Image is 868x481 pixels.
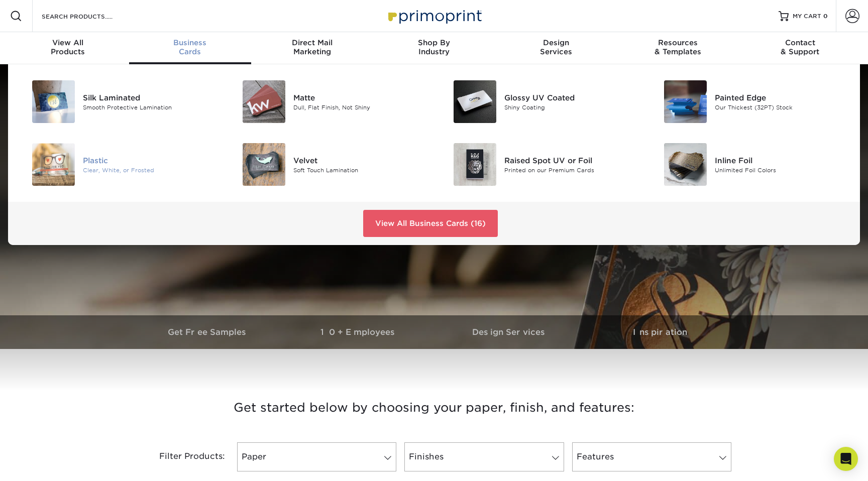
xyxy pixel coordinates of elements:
a: Resources& Templates [617,32,739,64]
div: Silk Laminated [83,92,216,103]
div: Printed on our Premium Cards [504,166,637,174]
span: Resources [617,38,739,47]
a: Finishes [404,442,564,471]
div: Cards [129,38,251,56]
img: Raised Spot UV or Foil Business Cards [454,143,496,186]
span: View All [7,38,129,47]
div: Plastic [83,155,216,166]
div: Inline Foil [715,155,848,166]
div: Matte [293,92,426,103]
img: Primoprint [384,5,484,27]
span: 0 [823,13,828,20]
span: Direct Mail [251,38,373,47]
a: Painted Edge Business Cards Painted Edge Our Thickest (32PT) Stock [653,76,848,127]
a: Glossy UV Coated Business Cards Glossy UV Coated Shiny Coating [442,76,637,127]
div: Industry [373,38,495,56]
span: MY CART [793,12,821,21]
img: Matte Business Cards [243,80,285,123]
h3: Get started below by choosing your paper, finish, and features: [140,385,728,430]
div: Glossy UV Coated [504,92,637,103]
a: Matte Business Cards Matte Dull, Flat Finish, Not Shiny [231,76,427,127]
div: Clear, White, or Frosted [83,166,216,174]
div: Raised Spot UV or Foil [504,155,637,166]
span: Shop By [373,38,495,47]
div: Products [7,38,129,56]
a: Velvet Business Cards Velvet Soft Touch Lamination [231,139,427,190]
iframe: Google Customer Reviews [3,450,85,477]
a: Raised Spot UV or Foil Business Cards Raised Spot UV or Foil Printed on our Premium Cards [442,139,637,190]
a: Plastic Business Cards Plastic Clear, White, or Frosted [20,139,216,190]
div: Velvet [293,155,426,166]
span: Business [129,38,251,47]
a: Direct MailMarketing [251,32,373,64]
a: BusinessCards [129,32,251,64]
input: SEARCH PRODUCTS..... [41,10,139,22]
a: Features [572,442,731,471]
div: Soft Touch Lamination [293,166,426,174]
div: Shiny Coating [504,103,637,111]
a: Silk Laminated Business Cards Silk Laminated Smooth Protective Lamination [20,76,216,127]
img: Plastic Business Cards [32,143,75,186]
a: Shop ByIndustry [373,32,495,64]
div: Unlimited Foil Colors [715,166,848,174]
div: Our Thickest (32PT) Stock [715,103,848,111]
a: Paper [237,442,396,471]
img: Glossy UV Coated Business Cards [454,80,496,123]
div: Painted Edge [715,92,848,103]
a: DesignServices [495,32,617,64]
div: Open Intercom Messenger [834,447,858,471]
div: Marketing [251,38,373,56]
img: Velvet Business Cards [243,143,285,186]
span: Contact [739,38,861,47]
span: Design [495,38,617,47]
img: Painted Edge Business Cards [664,80,707,123]
img: Silk Laminated Business Cards [32,80,75,123]
div: & Support [739,38,861,56]
div: Filter Products: [133,442,233,471]
a: Inline Foil Business Cards Inline Foil Unlimited Foil Colors [653,139,848,190]
div: Services [495,38,617,56]
a: View All Business Cards (16) [363,210,498,237]
div: Smooth Protective Lamination [83,103,216,111]
a: View AllProducts [7,32,129,64]
div: & Templates [617,38,739,56]
a: Contact& Support [739,32,861,64]
img: Inline Foil Business Cards [664,143,707,186]
div: Dull, Flat Finish, Not Shiny [293,103,426,111]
